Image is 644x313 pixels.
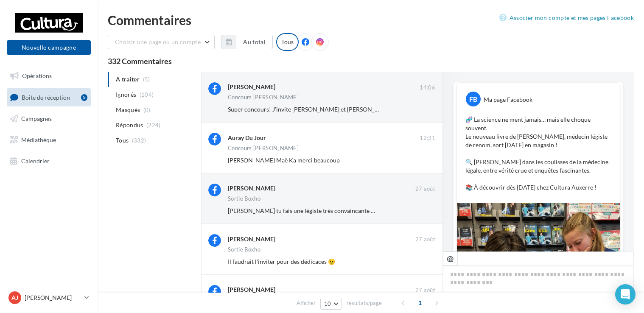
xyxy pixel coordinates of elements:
button: 10 [320,298,342,310]
span: Afficher [297,299,316,307]
button: Au total [221,35,273,49]
div: [PERSON_NAME] [228,235,275,243]
div: Auray Du Jour [228,134,266,142]
div: Open Intercom Messenger [615,284,636,305]
a: Opérations [5,67,92,85]
div: Concours [PERSON_NAME] [228,95,299,100]
span: 1 [413,296,427,310]
span: 12:31 [420,134,435,142]
button: Choisir une page ou un compte [108,35,215,49]
span: Il faudrait l'inviter pour des dédicaces 😉 [228,258,335,265]
a: Boîte de réception5 [5,88,92,106]
span: [PERSON_NAME] Maë Ka merci beaucoup [228,156,340,164]
span: (104) [140,91,154,98]
span: (0) [143,106,151,113]
span: Super concours! J’invite [PERSON_NAME] et [PERSON_NAME] [228,106,394,113]
span: Boîte de réception [22,93,70,101]
div: Ma page Facebook [484,95,532,104]
div: Concours [PERSON_NAME] [228,145,299,151]
p: 🧬 La science ne ment jamais… mais elle choque souvent. Le nouveau livre de [PERSON_NAME], médecin... [465,115,611,192]
span: Opérations [22,72,52,79]
span: 27 août [415,185,435,193]
span: [PERSON_NAME] tu fais une légiste très convaincante 👍😂 [228,207,385,214]
div: 332 Commentaires [108,57,634,65]
div: [PERSON_NAME] [228,285,275,294]
button: Au total [236,35,273,49]
a: Calendrier [5,152,92,170]
span: Choisir une page ou un compte [115,38,201,45]
span: AJ [11,293,18,302]
div: Sortie Boxho [228,247,260,252]
a: AJ [PERSON_NAME] [7,290,91,306]
span: 10 [324,300,331,307]
a: Associer mon compte et mes pages Facebook [499,13,634,23]
span: (332) [132,137,146,144]
a: Campagnes [5,110,92,128]
a: Médiathèque [5,131,92,149]
span: Ignorés [116,90,136,99]
div: [PERSON_NAME] [228,83,275,91]
p: [PERSON_NAME] [25,293,81,302]
div: 5 [81,94,87,101]
i: @ [447,254,454,262]
span: Médiathèque [21,136,56,143]
span: résultats/page [347,299,382,307]
span: 14:06 [420,84,435,92]
span: Répondus [116,121,143,129]
span: Tous [116,136,129,145]
span: Calendrier [21,157,50,164]
span: 27 août [415,236,435,243]
div: Sortie Boxho [228,196,260,201]
span: (224) [146,122,161,129]
span: Masqués [116,106,140,114]
button: @ [443,252,457,266]
div: Tous [276,33,299,51]
span: 27 août [415,287,435,294]
button: Nouvelle campagne [7,40,91,55]
div: FB [466,92,481,106]
div: Commentaires [108,14,634,26]
div: [PERSON_NAME] [228,184,275,193]
span: Campagnes [21,115,52,122]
